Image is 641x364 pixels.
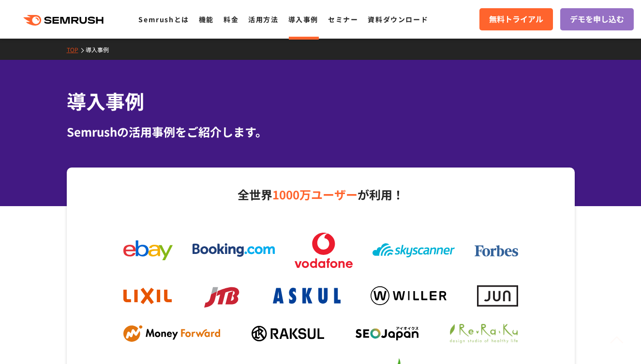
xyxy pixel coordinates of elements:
[373,243,455,257] img: skyscanner
[560,8,634,30] a: デモを申し込む
[295,233,353,268] img: vodafone
[123,288,172,304] img: lixil
[273,288,341,304] img: askul
[489,13,543,26] span: 無料トライアル
[199,14,214,24] a: 機能
[123,325,220,342] img: mf
[86,45,116,54] a: 導入事例
[67,45,86,54] a: TOP
[328,14,358,24] a: セミナー
[67,123,575,140] div: Semrushの活用事例をご紹介します。
[475,245,518,257] img: forbes
[368,14,428,24] a: 資料ダウンロード
[114,184,528,205] p: 全世界 が利用！
[288,14,318,24] a: 導入事例
[477,285,518,306] img: jun
[67,87,575,115] h1: 導入事例
[224,14,239,24] a: 料金
[570,13,624,26] span: デモを申し込む
[138,14,189,24] a: Semrushとは
[248,14,278,24] a: 活用方法
[356,327,418,340] img: seojapan
[202,282,243,310] img: jtb
[193,243,275,257] img: booking
[123,240,173,260] img: ebay
[252,326,324,341] img: raksul
[272,186,358,203] span: 1000万ユーザー
[371,286,447,305] img: willer
[479,8,553,30] a: 無料トライアル
[450,324,518,343] img: ReRaKu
